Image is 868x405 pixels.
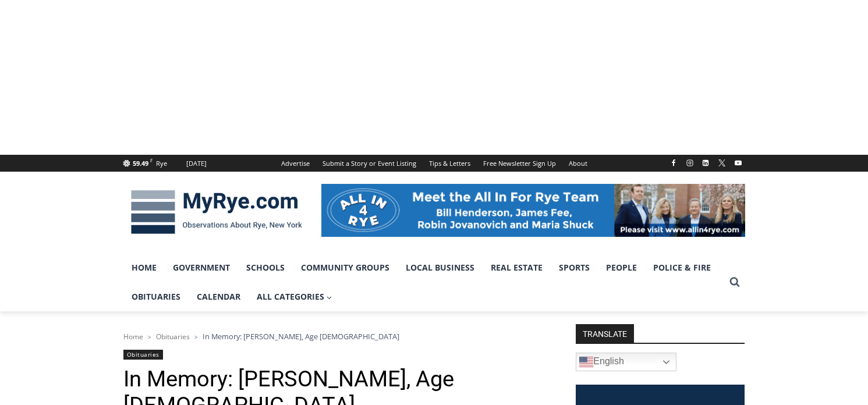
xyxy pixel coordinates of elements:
a: People [598,253,645,282]
nav: Primary Navigation [123,253,724,312]
button: View Search Form [724,272,745,293]
nav: Breadcrumbs [123,331,545,342]
a: Instagram [683,156,697,170]
a: Police & Fire [645,253,719,282]
a: Sports [551,253,598,282]
a: Government [165,253,238,282]
div: Rye [156,158,167,169]
a: Obituaries [156,332,190,342]
a: Facebook [667,156,681,170]
img: All in for Rye [321,184,745,236]
nav: Secondary Navigation [275,155,594,172]
a: Community Groups [293,253,398,282]
a: All Categories [249,282,341,311]
div: [DATE] [186,158,207,169]
a: YouTube [731,156,745,170]
a: Submit a Story or Event Listing [316,155,423,172]
a: Tips & Letters [423,155,477,172]
span: > [194,333,198,341]
a: Calendar [189,282,249,311]
span: In Memory: [PERSON_NAME], Age [DEMOGRAPHIC_DATA] [203,331,399,342]
span: All Categories [257,290,332,303]
a: Real Estate [483,253,551,282]
a: Free Newsletter Sign Up [477,155,562,172]
a: Obituaries [123,282,189,311]
a: Home [123,253,165,282]
a: Home [123,332,143,342]
a: X [715,156,729,170]
strong: TRANSLATE [576,324,634,343]
a: English [576,353,676,371]
a: Local Business [398,253,483,282]
span: > [148,333,151,341]
a: Schools [238,253,293,282]
img: en [579,355,593,369]
span: 59.49 [133,159,148,168]
a: Advertise [275,155,316,172]
a: About [562,155,594,172]
img: MyRye.com [123,182,310,243]
a: Obituaries [123,350,163,360]
a: Linkedin [699,156,713,170]
span: F [150,157,153,164]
